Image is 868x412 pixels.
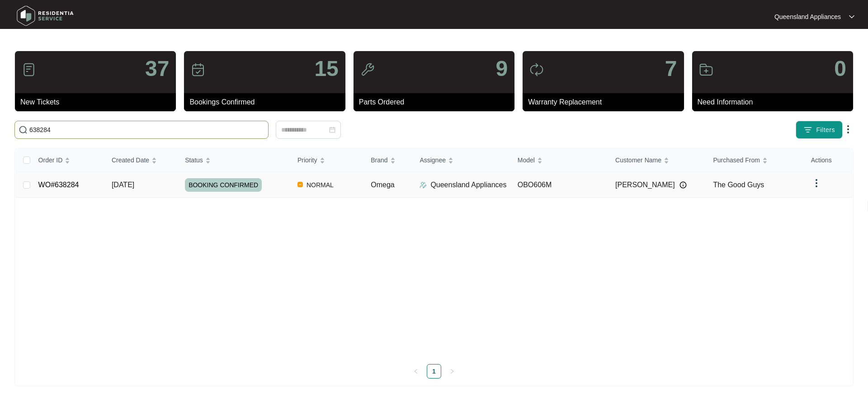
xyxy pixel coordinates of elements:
span: Order ID [38,155,63,165]
span: Status [185,155,203,165]
th: Actions [804,148,853,172]
p: New Tickets [20,97,176,108]
span: Created Date [112,155,149,165]
li: Next Page [445,364,459,379]
th: Customer Name [608,148,706,172]
span: [DATE] [112,181,134,189]
th: Status [178,148,290,172]
a: WO#638284 [38,181,79,189]
p: Queensland Appliances [774,12,841,21]
button: right [445,364,459,379]
p: 0 [834,58,846,80]
p: 9 [495,58,508,80]
th: Assignee [412,148,510,172]
img: icon [529,62,544,77]
span: left [413,369,419,374]
span: Filters [816,125,835,135]
p: Need Information [698,97,853,108]
p: 15 [314,58,338,80]
p: Parts Ordered [359,97,514,108]
th: Created Date [104,148,178,172]
a: 1 [427,365,441,378]
td: OBO606M [510,172,608,198]
img: icon [360,62,375,77]
th: Priority [290,148,363,172]
img: filter icon [803,125,812,134]
button: left [409,364,423,379]
span: Customer Name [615,155,661,165]
button: filter iconFilters [796,121,843,139]
span: Purchased From [713,155,759,165]
span: right [449,369,455,374]
img: dropdown arrow [843,124,854,135]
img: Assigner Icon [420,181,427,189]
span: Assignee [420,155,446,165]
span: [PERSON_NAME] [615,180,675,190]
li: 1 [427,364,441,379]
th: Purchased From [706,148,803,172]
img: icon [191,62,205,77]
span: Priority [297,155,317,165]
th: Order ID [31,148,104,172]
img: residentia service logo [14,2,77,29]
span: BOOKING CONFIRMED [185,178,262,192]
p: 37 [145,58,169,80]
p: Queensland Appliances [430,180,506,190]
th: Brand [363,148,412,172]
img: icon [699,62,713,77]
span: Omega [371,181,394,189]
img: Info icon [679,181,687,189]
img: search-icon [19,125,28,134]
span: Brand [371,155,387,165]
li: Previous Page [409,364,423,379]
span: Model [518,155,535,165]
input: Search by Order Id, Assignee Name, Customer Name, Brand and Model [29,125,264,135]
img: Vercel Logo [297,182,303,187]
span: The Good Guys [713,181,764,189]
img: dropdown arrow [849,14,854,19]
th: Model [510,148,608,172]
p: 7 [665,58,677,80]
span: NORMAL [303,180,337,190]
p: Bookings Confirmed [189,97,345,108]
img: dropdown arrow [811,178,822,189]
img: icon [22,62,36,77]
p: Warranty Replacement [528,97,684,108]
